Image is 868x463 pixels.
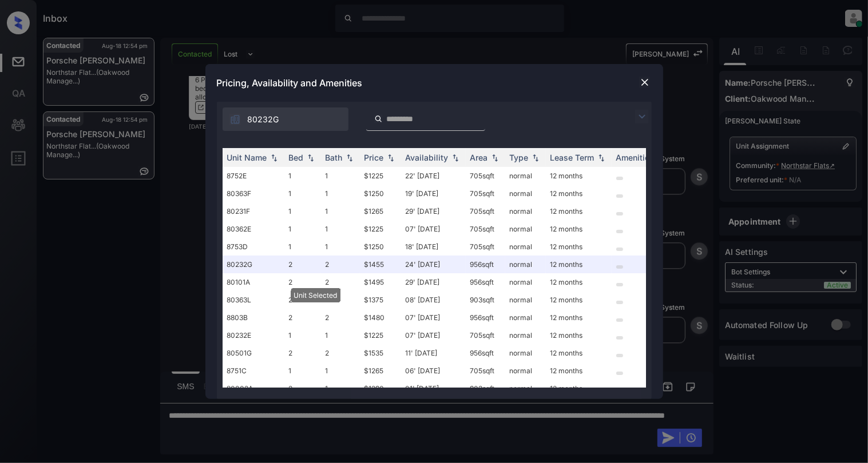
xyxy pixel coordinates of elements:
[360,256,401,273] td: $1455
[401,185,466,202] td: 19' [DATE]
[223,202,284,220] td: 80231F
[505,344,546,362] td: normal
[284,220,321,238] td: 1
[635,110,649,123] img: icon-zuma
[505,256,546,273] td: normal
[284,167,321,185] td: 1
[466,220,505,238] td: 705 sqft
[223,380,284,397] td: 80002A
[385,154,397,162] img: sorting
[505,309,546,326] td: normal
[360,309,401,326] td: $1480
[466,380,505,397] td: 903 sqft
[546,380,612,397] td: 12 months
[401,202,466,220] td: 29' [DATE]
[321,291,360,309] td: 1
[284,380,321,397] td: 2
[223,238,284,256] td: 8753D
[360,220,401,238] td: $1225
[505,362,546,380] td: normal
[321,238,360,256] td: 1
[360,238,401,256] td: $1250
[546,309,612,326] td: 12 months
[489,154,501,162] img: sorting
[223,326,284,344] td: 80232E
[229,114,241,125] img: icon-zuma
[466,362,505,380] td: 705 sqft
[248,113,279,126] span: 80232G
[470,153,488,162] div: Area
[401,220,466,238] td: 07' [DATE]
[223,273,284,291] td: 80101A
[505,202,546,220] td: normal
[450,154,461,162] img: sorting
[223,362,284,380] td: 8751C
[466,309,505,326] td: 956 sqft
[326,153,343,162] div: Bath
[546,326,612,344] td: 12 months
[360,380,401,397] td: $1390
[546,344,612,362] td: 12 months
[505,238,546,256] td: normal
[401,362,466,380] td: 06' [DATE]
[284,344,321,362] td: 2
[401,326,466,344] td: 07' [DATE]
[546,362,612,380] td: 12 months
[466,291,505,309] td: 903 sqft
[284,185,321,202] td: 1
[284,362,321,380] td: 1
[223,309,284,326] td: 8803B
[364,153,384,162] div: Price
[401,273,466,291] td: 29' [DATE]
[505,326,546,344] td: normal
[546,220,612,238] td: 12 months
[227,153,267,162] div: Unit Name
[360,291,401,309] td: $1375
[466,202,505,220] td: 705 sqft
[401,309,466,326] td: 07' [DATE]
[466,185,505,202] td: 705 sqft
[546,256,612,273] td: 12 months
[223,167,284,185] td: 8752E
[596,154,607,162] img: sorting
[505,220,546,238] td: normal
[466,273,505,291] td: 956 sqft
[223,220,284,238] td: 80362E
[223,344,284,362] td: 80501G
[284,238,321,256] td: 1
[223,291,284,309] td: 80363L
[289,153,304,162] div: Bed
[616,153,655,162] div: Amenities
[401,344,466,362] td: 11' [DATE]
[466,238,505,256] td: 705 sqft
[505,185,546,202] td: normal
[546,167,612,185] td: 12 months
[321,220,360,238] td: 1
[321,185,360,202] td: 1
[401,238,466,256] td: 18' [DATE]
[321,273,360,291] td: 2
[401,380,466,397] td: 01' [DATE]
[284,256,321,273] td: 2
[284,202,321,220] td: 1
[321,326,360,344] td: 1
[360,167,401,185] td: $1225
[360,344,401,362] td: $1535
[321,202,360,220] td: 1
[305,154,316,162] img: sorting
[546,291,612,309] td: 12 months
[321,344,360,362] td: 2
[510,153,529,162] div: Type
[321,309,360,326] td: 2
[466,256,505,273] td: 956 sqft
[321,256,360,273] td: 2
[505,167,546,185] td: normal
[284,273,321,291] td: 2
[505,380,546,397] td: normal
[360,202,401,220] td: $1265
[639,77,651,88] img: close
[546,185,612,202] td: 12 months
[401,167,466,185] td: 22' [DATE]
[505,291,546,309] td: normal
[546,202,612,220] td: 12 months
